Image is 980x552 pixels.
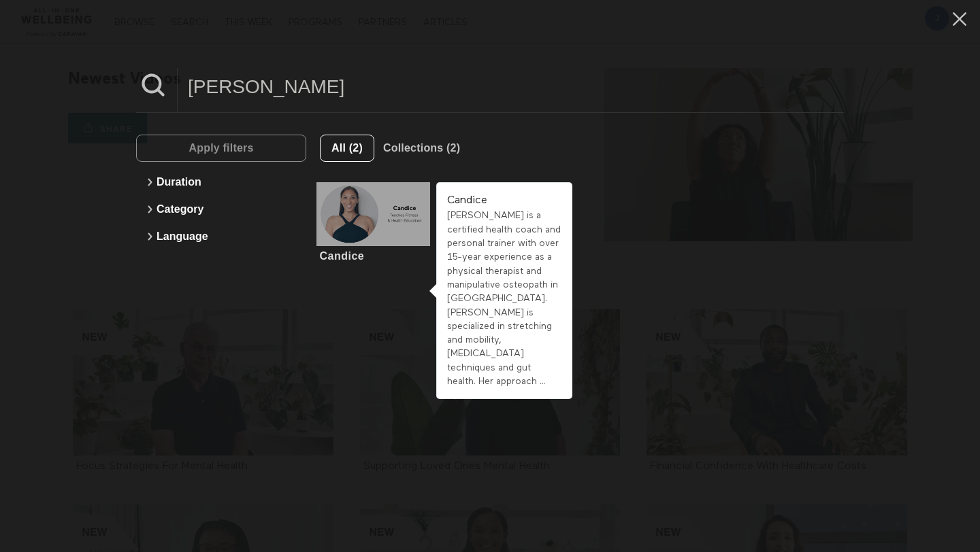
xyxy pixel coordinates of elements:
input: Search [178,68,844,105]
button: All (2) [320,135,374,162]
div: Candice [319,249,364,262]
button: Category [143,196,299,223]
button: Collections (2) [374,135,469,162]
button: Language [143,223,299,250]
span: All (2) [331,142,363,154]
strong: Candice [447,195,487,206]
div: [PERSON_NAME] is a certified health coach and personal trainer with over 15-year experience as a ... [447,209,561,388]
a: CandiceCandice [316,182,430,264]
button: Duration [143,169,299,196]
span: Collections (2) [383,142,460,154]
